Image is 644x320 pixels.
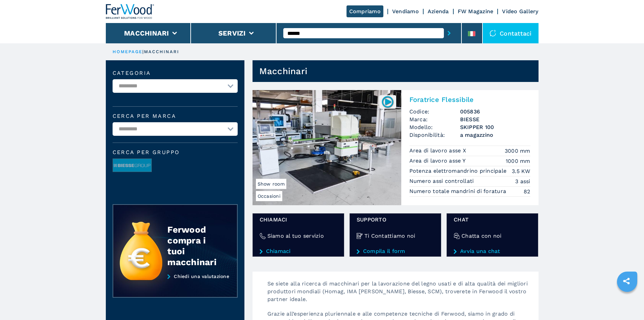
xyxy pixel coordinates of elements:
span: a magazzino [460,131,530,139]
em: 1000 mm [506,157,530,165]
span: Codice: [409,108,460,115]
span: Disponibilità: [409,131,460,139]
a: Azienda [428,8,449,15]
p: Se siete alla ricerca di macchinari per la lavorazione del legno usati e di alta qualità dei migl... [261,280,539,310]
span: Occasioni [256,191,282,201]
label: Cerca per marca [113,113,238,119]
h3: SKIPPER 100 [460,123,530,131]
span: Cerca per Gruppo [113,150,238,155]
span: Supporto [357,216,434,223]
h1: Macchinari [259,66,308,77]
button: Macchinari [124,29,169,37]
h4: Chatta con noi [461,232,502,240]
label: Categoria [113,70,238,76]
img: Foratrice Flessibile BIESSE SKIPPER 100 [253,90,401,205]
span: Marca: [409,115,460,123]
button: Servizi [218,29,246,37]
div: Ferwood compra i tuoi macchinari [167,224,223,268]
em: 3.5 KW [512,167,530,175]
a: Foratrice Flessibile BIESSE SKIPPER 100OccasioniShow room005836Foratrice FlessibileCodice:005836M... [253,90,539,205]
span: chat [454,216,531,223]
p: macchinari [144,49,180,55]
a: Chiedi una valutazione [113,274,238,298]
p: Numero totale mandrini di foratura [409,188,508,195]
a: HOMEPAGE [113,49,143,54]
h4: Ti Contattiamo noi [364,232,415,240]
em: 82 [524,188,530,195]
h4: Siamo al tuo servizio [267,232,324,240]
p: Area di lavoro asse X [409,147,468,154]
h3: 005836 [460,108,530,115]
a: sharethis [618,273,635,290]
img: Contattaci [490,30,496,37]
a: Compila il form [357,248,434,254]
a: Video Gallery [502,8,538,15]
img: Ti Contattiamo noi [357,233,363,239]
img: Siamo al tuo servizio [260,233,266,239]
button: submit-button [444,25,454,41]
h2: Foratrice Flessibile [409,95,530,104]
a: FW Magazine [458,8,494,15]
img: image [113,159,151,172]
span: Chiamaci [260,216,337,223]
em: 3 assi [515,177,530,185]
span: | [142,49,144,54]
a: Avvia una chat [454,248,531,254]
span: Show room [256,179,286,189]
p: Potenza elettromandrino principale [409,167,508,175]
a: Vendiamo [392,8,419,15]
em: 3000 mm [505,147,530,155]
iframe: Chat [615,290,639,315]
p: Numero assi controllati [409,177,476,185]
a: Chiamaci [260,248,337,254]
img: Ferwood [106,4,154,19]
a: Compriamo [347,5,383,17]
p: Area di lavoro asse Y [409,157,468,165]
div: Contattaci [483,23,539,43]
img: Chatta con noi [454,233,460,239]
span: Modello: [409,123,460,131]
img: 005836 [381,95,394,108]
h3: BIESSE [460,115,530,123]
